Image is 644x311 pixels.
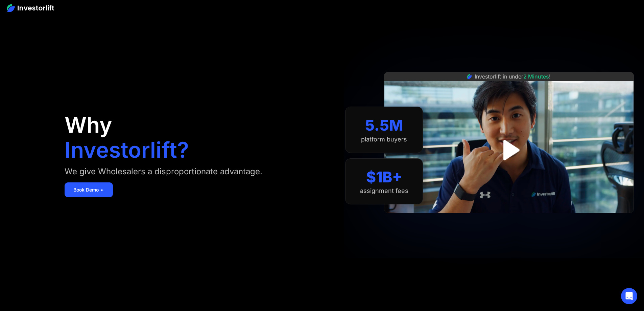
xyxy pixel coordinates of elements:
[366,168,402,186] div: $1B+
[494,135,524,165] a: open lightbox
[65,114,112,136] h1: Why
[523,73,549,80] span: 2 Minutes
[458,217,560,225] iframe: Customer reviews powered by Trustpilot
[65,139,189,161] h1: Investorlift?
[621,288,637,304] div: Open Intercom Messenger
[65,182,113,197] a: Book Demo ➢
[361,136,407,143] div: platform buyers
[360,187,408,195] div: assignment fees
[475,72,551,81] div: Investorlift in under !
[65,166,262,177] div: We give Wholesalers a disproportionate advantage.
[365,116,403,134] div: 5.5M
